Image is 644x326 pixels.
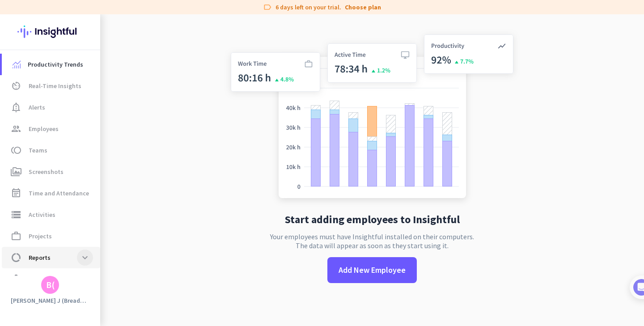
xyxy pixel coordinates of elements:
[29,231,52,241] span: Projects
[29,123,59,134] span: Employees
[11,231,21,241] i: work_outline
[2,182,100,204] a: event_noteTime and Attendance
[2,75,100,97] a: av_timerReal-Time Insights
[13,60,21,68] img: menu-item
[2,54,100,75] a: menu-itemProductivity Trends
[11,252,21,263] i: data_usage
[11,274,21,284] i: settings
[2,204,100,225] a: storageActivities
[2,97,100,118] a: notification_importantAlerts
[2,161,100,182] a: perm_mediaScreenshots
[263,3,272,12] i: label
[2,268,100,290] a: settingsSettings
[339,264,406,276] span: Add New Employee
[2,140,100,161] a: tollTeams
[17,14,83,49] img: Insightful logo
[11,102,21,113] i: notification_important
[11,80,21,91] i: av_timer
[224,29,520,207] img: no-search-results
[11,145,21,156] i: toll
[11,188,21,199] i: event_note
[11,123,21,134] i: group
[29,166,64,177] span: Screenshots
[29,188,89,199] span: Time and Attendance
[29,209,55,220] span: Activities
[327,257,417,283] button: Add New Employee
[11,209,21,220] i: storage
[29,80,81,91] span: Real-Time Insights
[29,274,53,284] span: Settings
[285,214,460,225] h2: Start adding employees to Insightful
[270,232,474,250] p: Your employees must have Insightful installed on their computers. The data will appear as soon as...
[46,280,55,289] div: B(
[11,166,21,177] i: perm_media
[2,225,100,247] a: work_outlineProjects
[77,250,93,266] button: expand_more
[28,59,83,70] span: Productivity Trends
[2,247,100,268] a: data_usageReportsexpand_more
[29,145,47,156] span: Teams
[29,102,45,113] span: Alerts
[2,118,100,140] a: groupEmployees
[345,3,381,12] a: Choose plan
[29,252,51,263] span: Reports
